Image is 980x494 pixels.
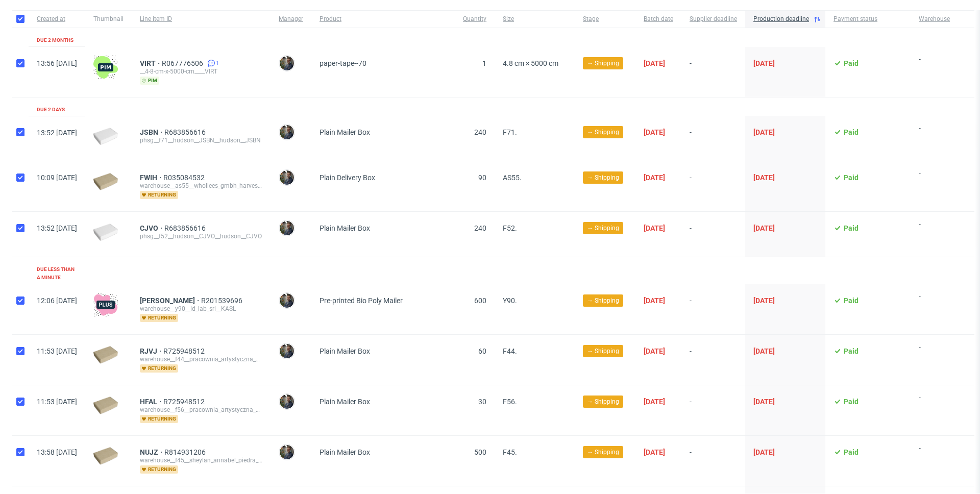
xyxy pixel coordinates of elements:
span: Plain Mailer Box [320,398,370,406]
span: - [919,444,950,474]
span: 12:06 [DATE] [37,297,77,305]
span: Plain Mailer Box [320,347,370,355]
span: Payment status [834,15,902,23]
span: Pre-printed Bio Poly Mailer [320,297,403,305]
span: [DATE] [753,174,775,182]
span: JSBN [140,128,164,136]
span: returning [140,415,178,423]
span: 90 [478,174,486,182]
a: R683856616 [164,128,208,136]
span: → Shipping [587,59,619,68]
img: wHgJFi1I6lmhQAAAABJRU5ErkJggg== [93,55,118,80]
span: AS55. [503,174,522,182]
span: [DATE] [753,59,775,67]
span: [DATE] [644,347,665,355]
span: Size [503,15,567,23]
div: phsg__f52__hudson__CJVO__hudson__CJVO [140,232,262,240]
span: [DATE] [644,59,665,67]
span: → Shipping [587,448,619,457]
img: Maciej Sobola [280,344,294,358]
span: Plain Mailer Box [320,448,370,456]
span: Batch date [644,15,673,23]
span: Paid [844,448,859,456]
span: - [919,292,950,322]
span: returning [140,364,178,373]
div: warehouse__f45__sheylan_annabel_piedra_castellanos__NUJZ [140,456,262,464]
img: Maciej Sobola [280,125,294,139]
img: Maciej Sobola [280,394,294,409]
a: R683856616 [164,224,208,232]
div: Due less than a minute [37,265,77,282]
span: 13:58 [DATE] [37,448,77,456]
span: 13:52 [DATE] [37,129,77,137]
span: Created at [37,15,77,23]
span: [DATE] [753,398,775,406]
span: Paid [844,347,859,355]
span: - [690,347,737,373]
img: plain-eco.9b3ba858dad33fd82c36.png [93,173,118,190]
span: - [690,59,737,85]
div: warehouse__f56__pracownia_artystyczna_patrycja_zylka__HFAL [140,406,262,414]
span: 4.8 cm × 5000 cm [503,59,558,67]
div: warehouse__f44__pracownia_artystyczna_patrycja_zylka__RJVJ [140,355,262,363]
span: Y90. [503,297,517,305]
span: [DATE] [753,347,775,355]
a: [PERSON_NAME] [140,297,201,305]
a: R067776506 [162,59,205,67]
span: Plain Mailer Box [320,128,370,136]
img: Maciej Sobola [280,170,294,185]
span: Paid [844,224,859,232]
span: 240 [474,128,486,136]
span: returning [140,465,178,474]
div: warehouse__as55__whollees_gmbh_harvest_moon__FWIH [140,182,262,190]
span: - [919,169,950,199]
span: 11:53 [DATE] [37,398,77,406]
span: R725948512 [163,398,207,406]
span: returning [140,191,178,199]
span: → Shipping [587,173,619,182]
img: plain-eco-white.f1cb12edca64b5eabf5f.png [93,128,118,145]
span: HFAL [140,398,163,406]
span: Manager [279,15,303,23]
span: [DATE] [644,297,665,305]
span: Production deadline [753,15,809,23]
span: Product [320,15,447,23]
span: 600 [474,297,486,305]
a: 1 [205,59,219,67]
span: - [919,55,950,85]
span: - [690,224,737,244]
span: Quantity [463,15,486,23]
a: R725948512 [163,347,207,355]
span: [DATE] [753,128,775,136]
a: R814931206 [164,448,208,456]
span: 11:53 [DATE] [37,347,77,355]
img: plain-eco-white.f1cb12edca64b5eabf5f.png [93,224,118,241]
span: F45. [503,448,517,456]
span: → Shipping [587,128,619,137]
img: plain-eco.9b3ba858dad33fd82c36.png [93,397,118,414]
span: - [919,124,950,149]
span: → Shipping [587,224,619,233]
span: 10:09 [DATE] [37,174,77,182]
div: Due 2 days [37,106,65,114]
div: __4-8-cm-x-5000-cm____VIRT [140,67,262,76]
span: → Shipping [587,397,619,406]
span: [DATE] [644,448,665,456]
span: RJVJ [140,347,163,355]
span: [DATE] [644,224,665,232]
span: - [690,128,737,149]
span: NUJZ [140,448,164,456]
span: VIRT [140,59,162,67]
span: 240 [474,224,486,232]
span: Supplier deadline [690,15,737,23]
div: Due 2 months [37,36,73,44]
span: - [919,343,950,373]
span: 1 [216,59,219,67]
img: Maciej Sobola [280,445,294,459]
a: CJVO [140,224,164,232]
span: paper-tape--70 [320,59,366,67]
span: - [690,297,737,322]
